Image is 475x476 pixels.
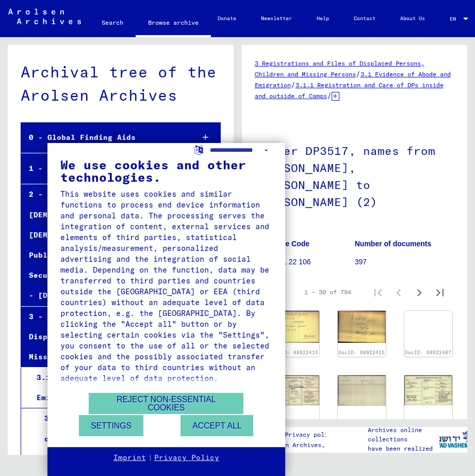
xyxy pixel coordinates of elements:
a: Imprint [113,453,146,463]
button: Settings [79,415,143,436]
div: We use cookies and other technologies. [60,158,272,183]
div: This website uses cookies and similar functions to process end device information and personal da... [60,188,272,384]
a: Privacy Policy [154,453,219,463]
button: Accept all [181,415,253,436]
button: Reject non-essential cookies [89,393,243,414]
